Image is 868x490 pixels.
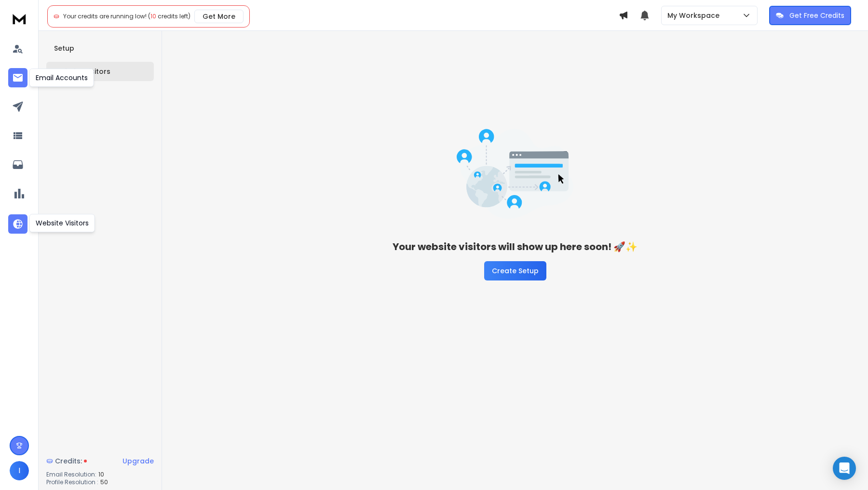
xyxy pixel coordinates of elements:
[98,471,104,478] span: 10
[393,240,637,253] h3: Your website visitors will show up here soon! 🚀✨
[122,456,154,466] div: Upgrade
[10,461,29,480] button: I
[55,456,82,466] span: Credits:
[148,12,190,20] span: ( credits left)
[100,478,108,486] span: 50
[29,214,95,232] div: Website Visitors
[769,6,851,25] button: Get Free Credits
[46,471,96,478] p: Email Resolution:
[667,11,723,20] p: My Workspace
[484,261,546,280] button: Create Setup
[63,12,147,20] span: Your credits are running low!
[789,11,844,20] p: Get Free Credits
[29,69,94,87] div: Email Accounts
[46,478,98,486] p: Profile Resolution :
[46,39,154,58] button: Setup
[150,12,156,20] span: 10
[833,457,856,480] div: Open Intercom Messenger
[10,10,29,28] img: logo
[194,10,244,23] button: Get More
[46,451,154,471] a: Credits:Upgrade
[46,62,154,81] button: Website Visitors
